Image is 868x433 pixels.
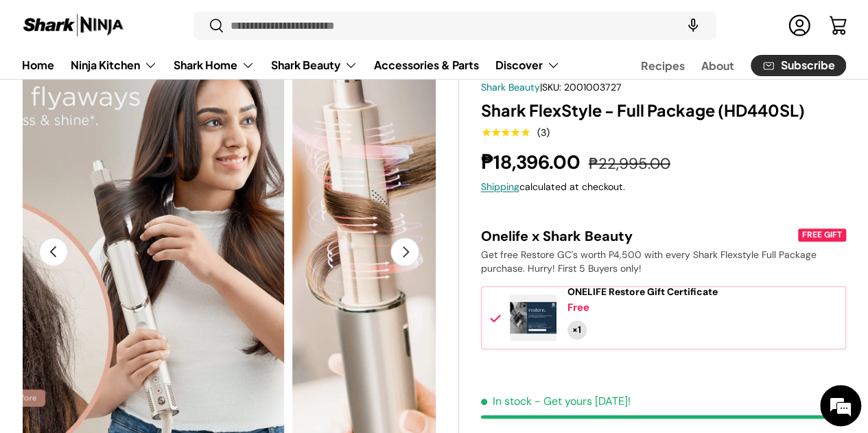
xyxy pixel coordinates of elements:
nav: Secondary [608,51,846,79]
a: Shark Beauty [481,81,540,93]
h1: Shark FlexStyle - Full Package (HD440SL) [481,100,846,121]
textarea: Type your message and hit 'Enter' [7,288,261,336]
div: Quantity [567,320,587,340]
a: Recipes [641,52,685,79]
div: Minimize live chat window [225,7,258,40]
a: Home [22,51,54,78]
nav: Primary [22,51,560,79]
span: 2001003727 [564,81,622,93]
speech-search-button: Search by voice [671,11,715,41]
div: Chat with us now [71,77,231,95]
a: Subscribe [751,55,846,76]
div: (3) [537,128,550,138]
img: Shark Ninja Philippines [22,12,125,39]
div: FREE GIFT [799,229,845,242]
div: Onelife x Shark Beauty [481,227,795,245]
s: ₱22,995.00 [589,154,670,174]
span: Subscribe [781,60,835,71]
strong: ₱18,396.00 [481,150,584,175]
div: calculated at checkout. [481,180,846,194]
span: In stock [481,394,532,408]
div: 5.0 out of 5.0 stars [481,126,530,139]
a: ONELIFE Restore Gift Certificate [567,286,718,298]
p: - Get yours [DATE]! [535,394,631,408]
span: SKU: [542,81,561,93]
a: Accessories & Parts [374,51,479,78]
span: ONELIFE Restore Gift Certificate [567,285,718,298]
summary: Shark Home [165,51,263,79]
span: Get free Restore GC's worth P4,500 with every Shark Flexstyle Full Package purchase. Hurry! First... [481,248,817,274]
a: Shipping [481,180,519,193]
span: We're online! [80,129,189,268]
a: About [701,52,734,79]
summary: Discover [487,51,568,79]
summary: Ninja Kitchen [62,51,165,79]
span: ★★★★★ [481,126,530,139]
div: Free [567,301,589,315]
summary: Shark Beauty [263,51,366,79]
span: | [540,81,622,93]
